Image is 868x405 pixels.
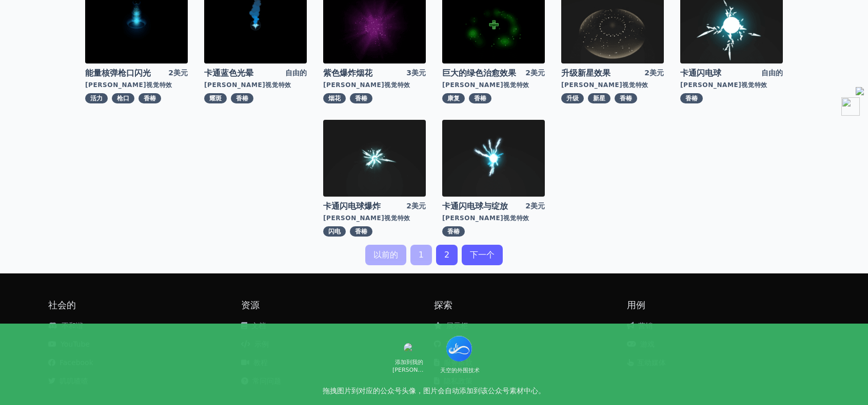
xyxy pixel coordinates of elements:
[470,250,495,260] font: 下一个
[442,201,508,211] font: 卡通闪电球与绽放
[593,95,605,102] font: 新星
[644,69,664,77] font: 2美元
[442,68,516,79] a: 巨大的绿色治愈效果
[204,81,291,89] font: [PERSON_NAME]视觉特效
[323,215,410,222] font: [PERSON_NAME]视觉特效
[323,68,397,79] a: 紫色爆炸烟花
[525,69,545,77] font: 2美元
[561,81,648,89] font: [PERSON_NAME]视觉特效
[285,69,307,77] font: 自由的
[447,228,460,235] font: 香椿
[627,322,653,330] a: 营销
[410,245,432,265] a: 1
[209,95,222,102] font: 耀斑
[447,95,460,102] font: 康复
[323,81,410,89] font: [PERSON_NAME]视觉特效
[144,95,156,102] font: 香椿
[525,202,545,210] font: 2美元
[168,69,188,77] font: 2美元
[419,250,424,260] font: 1
[373,250,398,260] font: 以前的
[434,300,452,310] font: 探索
[365,245,406,265] a: 以前的
[680,68,721,78] font: 卡通闪电球
[328,228,341,235] font: 闪电
[446,322,468,330] font: 展示柜
[323,201,397,212] a: 卡通闪电球爆炸
[444,250,449,260] font: 2
[627,300,645,310] font: 用例
[406,202,426,210] font: 2美元
[620,95,632,102] font: 香椿
[236,95,248,102] font: 香椿
[462,245,503,265] a: 下一个
[85,68,159,79] a: 能量核弹枪口闪光
[323,68,372,78] font: 紫色爆炸烟花
[241,300,260,310] font: 资源
[204,68,278,79] a: 卡通蓝色光晕
[62,322,83,330] font: 不和谐
[48,300,76,310] font: 社会的
[442,201,516,212] a: 卡通闪电球与绽放
[251,322,266,330] font: 文档
[355,95,367,102] font: 香椿
[85,81,172,89] font: [PERSON_NAME]视觉特效
[474,95,486,102] font: 香椿
[638,322,653,330] font: 营销
[85,68,151,78] font: 能量核弹枪口闪光
[566,95,579,102] font: 升级
[680,81,767,89] font: [PERSON_NAME]视觉特效
[355,228,367,235] font: 香椿
[680,68,754,79] a: 卡通闪电球
[90,95,103,102] font: 活力
[442,81,529,89] font: [PERSON_NAME]视觉特效
[48,322,83,330] a: 不和谐
[442,215,529,222] font: [PERSON_NAME]视觉特效
[323,201,381,211] font: 卡通闪电球爆炸
[406,69,426,77] font: 3美元
[323,120,426,197] img: 图片大小
[442,68,516,78] font: 巨大的绿色治愈效果
[117,95,129,102] font: 枪口
[204,68,253,78] font: 卡通蓝色光晕
[434,322,468,330] a: 展示柜
[328,95,341,102] font: 烟花
[241,322,266,330] a: 文档
[561,68,610,78] font: 升级新星效果
[442,120,545,197] img: 图片大小
[561,68,635,79] a: 升级新星效果
[685,95,698,102] font: 香椿
[761,69,783,77] font: 自由的
[436,245,458,265] a: 2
